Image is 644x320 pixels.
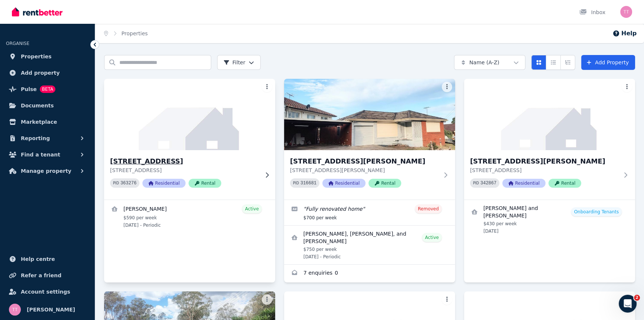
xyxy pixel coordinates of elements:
span: Pulse [21,85,37,94]
button: More options [262,82,272,92]
span: Documents [21,101,54,110]
a: Properties [6,49,89,64]
span: BETA [40,85,55,93]
button: Expanded list view [560,55,575,70]
h3: [STREET_ADDRESS][PERSON_NAME] [470,156,619,167]
a: Enquiries for 1 Exhibition Parade, Mount Pritchard [284,265,455,282]
a: Documents [6,98,89,113]
span: Account settings [21,287,70,296]
small: PID [293,181,299,185]
span: Rental [368,179,401,188]
button: Card view [531,55,546,70]
div: Inbox [579,9,605,16]
span: Rental [548,179,581,188]
code: 342867 [480,181,496,186]
button: Help [612,29,637,38]
img: Tommy TANG [9,304,21,316]
a: 1 Exhibition Parade, Mount Pritchard[STREET_ADDRESS][PERSON_NAME][STREET_ADDRESS][PERSON_NAME]PID... [284,79,455,200]
span: Marketplace [21,117,57,126]
a: View details for Sharon Tanya Amore [104,200,275,233]
p: [STREET_ADDRESS] [110,167,259,174]
button: Filter [217,55,261,70]
h3: [STREET_ADDRESS][PERSON_NAME] [290,156,439,167]
span: Manage property [21,167,71,175]
a: Account settings [6,284,89,299]
code: 316681 [300,181,316,186]
a: Add Property [581,55,635,70]
a: View details for Simone Chandler, Neville Te Tai, and Marcelle Te Tai [284,226,455,264]
a: 1 Duke St, Canley Heights[STREET_ADDRESS][STREET_ADDRESS]PID 363276ResidentialRental [104,79,275,200]
span: Residential [142,179,186,188]
span: Rental [189,179,221,188]
a: Refer a friend [6,268,89,283]
span: Residential [502,179,545,188]
code: 363276 [120,181,136,186]
button: Manage property [6,164,89,178]
span: Reporting [21,134,50,143]
span: ORGANISE [6,41,29,46]
button: Compact list view [546,55,561,70]
button: Name (A-Z) [454,55,525,70]
button: More options [262,294,272,305]
span: Refer a friend [21,271,61,280]
small: PID [113,181,119,185]
p: [STREET_ADDRESS][PERSON_NAME] [290,167,439,174]
span: 2 [634,295,640,301]
span: Find a tenant [21,150,60,159]
span: Name (A-Z) [469,59,499,66]
button: More options [622,294,632,305]
a: PulseBETA [6,82,89,97]
a: Edit listing: Fully renovated home [284,200,455,225]
button: Find a tenant [6,147,89,162]
span: Properties [21,52,52,61]
span: [PERSON_NAME] [27,305,75,314]
div: View options [531,55,575,70]
span: Help centre [21,255,55,264]
img: 1 Exhibition Parade, Mount Pritchard [284,79,455,150]
a: Marketplace [6,114,89,129]
nav: Breadcrumb [95,24,157,43]
span: Filter [223,59,245,66]
button: More options [442,82,452,92]
h3: [STREET_ADDRESS] [110,156,259,167]
span: Add property [21,68,60,77]
a: View details for Joeanne Lorraine Egan and Steven William Egan [464,200,635,239]
a: Properties [122,30,148,36]
span: Residential [322,179,366,188]
button: Reporting [6,131,89,146]
p: [STREET_ADDRESS] [470,167,619,174]
a: Add property [6,65,89,80]
img: 1 Duke St, Canley Heights [100,77,280,152]
button: More options [442,294,452,305]
a: 13A Williamsons Cre, Warwick Farm[STREET_ADDRESS][PERSON_NAME][STREET_ADDRESS]PID 342867Residenti... [464,79,635,200]
img: RentBetter [12,6,62,17]
iframe: Intercom live chat [619,295,637,313]
small: PID [473,181,479,185]
img: 13A Williamsons Cre, Warwick Farm [464,79,635,150]
img: Tommy TANG [620,6,632,18]
a: Help centre [6,252,89,266]
button: More options [622,82,632,92]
